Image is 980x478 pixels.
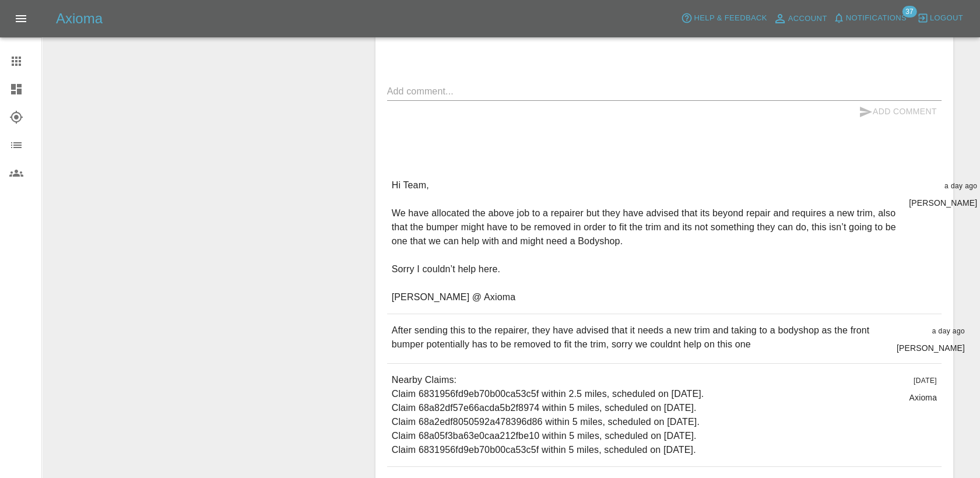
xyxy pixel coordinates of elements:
[846,12,907,25] span: Notifications
[770,9,830,28] a: Account
[694,12,767,25] span: Help & Feedback
[678,9,770,27] button: Help & Feedback
[944,182,977,190] span: a day ago
[930,12,963,25] span: Logout
[56,9,103,28] h5: Axioma
[7,5,35,33] button: Open drawer
[902,6,916,17] span: 37
[830,9,909,27] button: Notifications
[909,197,977,209] p: [PERSON_NAME]
[909,392,937,403] p: Axioma
[897,342,965,354] p: [PERSON_NAME]
[914,377,937,385] span: [DATE]
[932,327,965,335] span: a day ago
[788,12,827,26] span: Account
[392,373,704,457] p: Nearby Claims: Claim 6831956fd9eb70b00ca53c5f within 2.5 miles, scheduled on [DATE]. Claim 68a82d...
[914,9,966,27] button: Logout
[392,324,887,352] p: After sending this to the repairer, they have advised that it needs a new trim and taking to a bo...
[392,178,900,304] p: Hi Team, We have allocated the above job to a repairer but they have advised that its beyond repa...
